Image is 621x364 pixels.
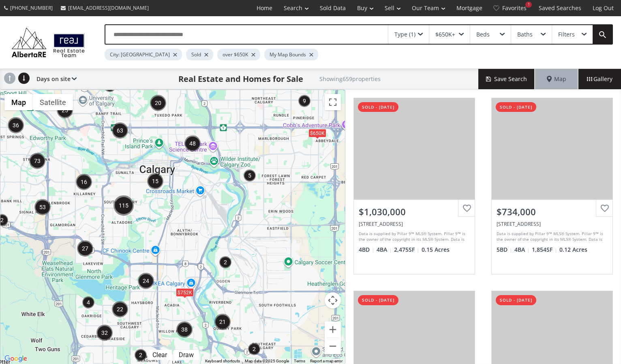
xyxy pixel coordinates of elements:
span: 4 BA [514,246,530,254]
div: 22 [112,301,128,317]
div: 21 [214,314,231,330]
div: Clear [150,351,169,359]
div: Days on site [32,69,77,89]
div: 35 Cougar Ridge View SW, Calgary, AB T3H 4X3 [359,221,470,227]
div: 16 [76,174,92,190]
div: 2 [219,256,231,268]
h1: Real Estate and Homes for Sale [178,73,303,85]
button: Show satellite imagery [33,94,73,110]
div: $752K [176,288,194,297]
a: sold - [DATE]$1,030,000[STREET_ADDRESS]Data is supplied by Pillar 9™ MLS® System. Pillar 9™ is th... [345,90,483,283]
div: 24 [138,273,154,289]
div: Baths [517,32,533,37]
button: Keyboard shortcuts [205,358,240,364]
div: over $650K [217,49,260,60]
button: Toggle fullscreen view [325,94,341,110]
span: [EMAIL_ADDRESS][DOMAIN_NAME] [68,4,149,11]
div: Gallery [578,69,621,89]
button: Zoom out [325,338,341,354]
div: Beds [476,32,490,37]
div: 73 [29,153,45,169]
button: Zoom in [325,321,341,338]
button: Map camera controls [325,292,341,308]
a: sold - [DATE]$734,000[STREET_ADDRESS]Data is supplied by Pillar 9™ MLS® System. Pillar 9™ is the ... [483,90,621,283]
div: Data is supplied by Pillar 9™ MLS® System. Pillar 9™ is the owner of the copyright in its MLS® Sy... [497,231,606,243]
div: City: [GEOGRAPHIC_DATA] [105,49,182,60]
div: 2 [135,349,147,361]
div: $734,000 [497,206,608,218]
span: 1,854 SF [532,246,557,254]
img: Logo [8,26,88,59]
div: Click to clear. [148,351,172,359]
div: 5 [244,169,256,182]
div: Map [535,69,578,89]
span: 5 BD [497,246,512,254]
div: Data is supplied by Pillar 9™ MLS® System. Pillar 9™ is the owner of the copyright in its MLS® Sy... [359,231,468,243]
span: 2,475 SF [394,246,420,254]
span: Map [547,75,566,83]
div: 48 [184,135,201,152]
div: 53 [34,199,51,215]
a: Terms [294,359,305,363]
div: 9 [298,95,310,107]
div: 115 [113,195,134,216]
a: Report a map error [310,359,343,363]
div: 1 [525,2,532,8]
div: $1,030,000 [359,206,470,218]
span: Gallery [587,75,612,83]
span: 4 BD [359,246,375,254]
span: Map data ©2025 Google [245,359,289,363]
div: My Map Bounds [264,49,318,60]
div: 25 [57,102,73,118]
div: Type (1) [394,32,415,37]
button: Show street map [4,94,33,110]
h2: Showing 659 properties [319,76,381,82]
div: 32 [96,325,113,341]
div: Sold [186,49,213,60]
a: [EMAIL_ADDRESS][DOMAIN_NAME] [57,0,153,15]
span: 0.12 Acres [559,246,587,254]
div: 20 [150,95,166,111]
div: 355 West Ranch Place SW, Calgary, AB T3H 5C3 [497,221,608,227]
button: Save Search [478,69,535,89]
div: 27 [77,240,93,257]
div: 2 [248,343,260,355]
img: Google [2,353,29,364]
div: $650K+ [435,32,455,37]
div: Filters [558,32,575,37]
a: Open this area in Google Maps (opens a new window) [2,353,29,364]
div: 15 [147,173,163,189]
div: 4 [82,296,94,308]
div: $650K [308,129,326,137]
div: 63 [112,122,128,139]
span: 0.15 Acres [422,246,450,254]
div: 38 [176,321,193,338]
div: Click to draw. [174,351,199,359]
div: 3 [104,80,116,92]
span: [PHONE_NUMBER] [10,4,53,11]
div: 36 [8,117,24,133]
div: Draw [177,351,196,359]
span: 4 BA [377,246,392,254]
